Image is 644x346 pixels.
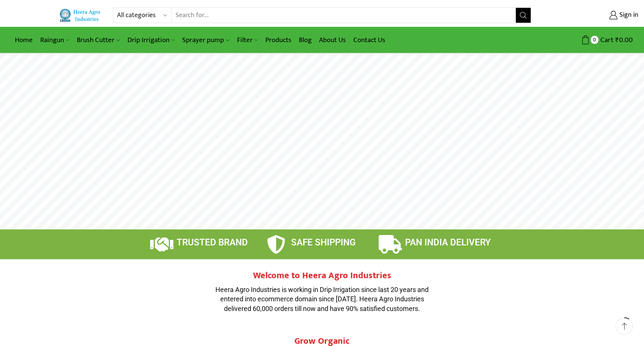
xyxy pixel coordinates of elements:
[315,31,350,49] a: About Us
[210,270,434,281] h2: Welcome to Heera Agro Industries
[262,31,295,49] a: Products
[295,31,315,49] a: Blog
[618,10,638,20] span: Sign in
[591,36,599,44] span: 0
[350,31,389,49] a: Contact Us
[233,31,262,49] a: Filter
[11,31,37,49] a: Home
[539,33,633,47] a: 0 Cart ₹0.00
[516,8,531,23] button: Search button
[179,31,233,49] a: Sprayer pump
[37,31,73,49] a: Raingun
[405,237,491,248] span: PAN INDIA DELIVERY
[291,237,356,248] span: SAFE SHIPPING
[177,237,248,248] span: TRUSTED BRAND
[615,34,633,46] bdi: 0.00
[599,35,613,45] span: Cart
[542,9,638,22] a: Sign in
[210,285,434,314] p: Heera Agro Industries is working in Drip Irrigation since last 20 years and entered into ecommerc...
[172,8,516,23] input: Search for...
[615,34,619,46] span: ₹
[124,31,179,49] a: Drip Irrigation
[73,31,123,49] a: Brush Cutter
